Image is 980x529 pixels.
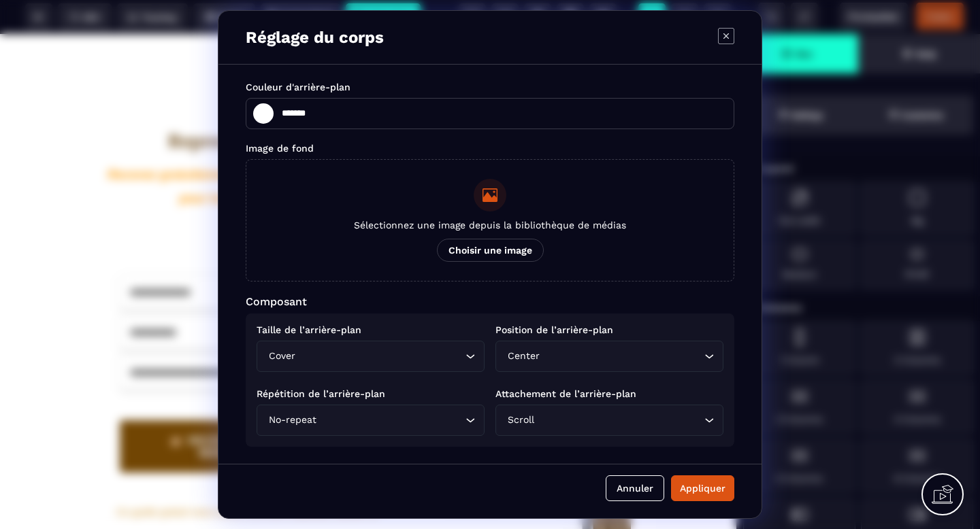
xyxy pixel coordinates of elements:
span: Choisir une image [437,239,544,262]
button: Annuler [606,475,664,501]
span: Cover [265,349,298,364]
p: Position de l’arrière-plan [495,324,723,335]
input: Search for option [537,413,701,428]
span: Scroll [504,413,537,428]
p: Taille de l’arrière-plan [257,324,485,335]
button: 👉🏼 RECEVOIR MON GUIDE MAINTENANT !!! [119,386,375,439]
div: Search for option [495,405,723,436]
input: Search for option [542,349,701,364]
p: Image de fond [246,143,734,154]
span: Sélectionnez une image depuis la bibliothèque de médias [354,220,626,231]
img: b5817189f640a198fbbb5bc8c2515528_10.png [389,258,631,500]
input: Search for option [319,413,462,428]
div: Search for option [257,405,485,436]
p: Réglage du corps [246,28,384,47]
button: Appliquer [671,475,734,501]
p: Répétition de l’arrière-plan [257,388,485,399]
div: Search for option [257,341,485,372]
span: No-repeat [265,413,319,428]
input: Search for option [298,349,462,364]
span: Center [504,349,542,364]
p: Attachement de l’arrière-plan [495,388,723,399]
div: Search for option [495,341,723,372]
button: Sélectionnez une image depuis la bibliothèque de médiasChoisir une image [246,159,734,281]
p: Composant [246,295,734,308]
div: Appliquer [680,481,725,495]
p: Couleur d'arrière-plan [246,82,734,92]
